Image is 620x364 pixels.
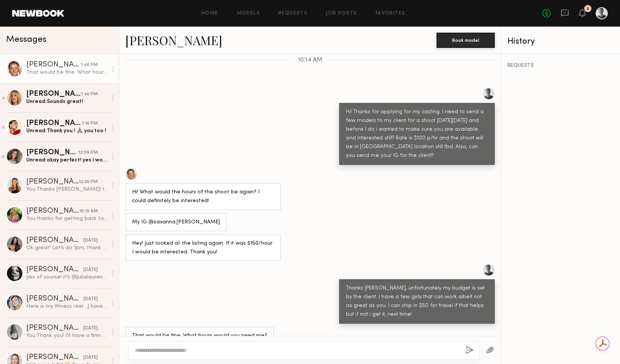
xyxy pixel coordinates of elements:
[26,90,81,98] div: [PERSON_NAME]
[507,63,614,68] div: REQUESTS
[346,284,488,319] div: Thanks [PERSON_NAME], unfortunately my budget is set by the client. I have a few girls that can w...
[83,325,98,332] div: [DATE]
[78,149,98,157] div: 12:59 PM
[26,303,107,310] div: Here is my fitness reel . J have a new one too. I was shooting for LA FITNESS and other gyms too!
[507,37,614,46] div: History
[26,69,107,76] div: That would be fine. What hours would you need me?
[26,215,107,222] div: You: thanks for getting back to me so quick!
[83,237,98,244] div: [DATE]
[237,11,260,16] a: Models
[26,237,83,244] div: [PERSON_NAME]
[278,11,308,16] a: Requests
[26,98,107,105] div: Unread: Sounds great!
[26,266,83,274] div: [PERSON_NAME]
[132,239,274,257] div: Hey! Just looked at the listing again. If it was $150/hour I would be interested. Thank you!
[81,91,98,98] div: 1:46 PM
[83,266,98,274] div: [DATE]
[26,127,107,135] div: Unread: Thank you ! 🙏🏽 you too !
[346,108,488,160] div: Hi! Thanks for applying for my casting. I need to send a few models to my client for a shoot [DAT...
[82,120,98,127] div: 1:16 PM
[26,157,107,164] div: Unread: okay perfect! yes i would be available
[79,208,98,215] div: 10:15 AM
[26,324,83,332] div: [PERSON_NAME]
[26,274,107,281] div: yes of course! it’s @julialaurenmccallum
[26,295,83,303] div: [PERSON_NAME]
[26,354,83,361] div: [PERSON_NAME]
[298,57,322,63] span: 10:14 AM
[26,332,107,339] div: You: Thank you! I'll have a firm answer by [DATE]
[587,7,589,11] div: 2
[26,61,81,69] div: [PERSON_NAME]
[132,188,274,206] div: Hi! What would the hours of the shoot be again? I could definitely be interested!
[26,186,107,193] div: You: Thanks [PERSON_NAME]! I'm sending to my client [DATE]
[125,32,222,48] a: [PERSON_NAME]
[132,332,267,340] div: That would be fine. What hours would you need me?
[83,354,98,361] div: [DATE]
[437,33,495,48] button: Book model
[81,62,98,69] div: 1:46 PM
[26,178,79,186] div: [PERSON_NAME]
[83,296,98,303] div: [DATE]
[26,120,82,127] div: [PERSON_NAME]
[26,149,78,157] div: [PERSON_NAME]
[201,11,218,16] a: Home
[79,179,98,186] div: 12:30 PM
[376,11,406,16] a: Favorites
[326,11,357,16] a: Job Posts
[26,207,79,215] div: [PERSON_NAME]
[132,218,220,227] div: My IG @savanna.[PERSON_NAME]
[26,244,107,252] div: Ok great! Let’s do 1pm, thank you
[437,36,495,43] a: Book model
[6,35,46,44] span: Messages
